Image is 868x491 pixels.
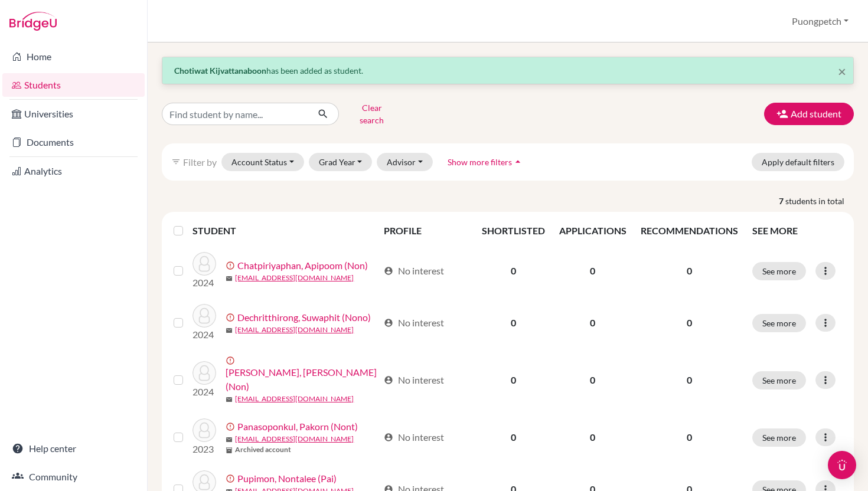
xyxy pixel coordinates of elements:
[838,63,846,80] span: ×
[384,316,444,330] div: No interest
[226,327,233,334] span: mail
[226,447,233,454] span: inventory_2
[192,276,216,290] p: 2024
[779,195,785,207] strong: 7
[475,297,552,349] td: 0
[552,349,634,411] td: 0
[787,10,854,32] button: Puongpetch
[512,156,524,168] i: arrow_drop_up
[226,436,233,443] span: mail
[2,73,145,97] a: Students
[552,245,634,297] td: 0
[221,153,304,171] button: Account Status
[226,422,237,431] span: error_outline
[641,264,738,278] p: 0
[237,472,337,486] a: Pupimon, Nontalee (Pai)
[309,153,373,171] button: Grad Year
[475,411,552,463] td: 0
[384,373,444,387] div: No interest
[192,252,216,276] img: Chatpiriyaphan, Apipoom (Non)
[192,328,216,342] p: 2024
[235,394,354,404] a: [EMAIL_ADDRESS][DOMAIN_NAME]
[384,264,444,278] div: No interest
[237,310,371,325] a: Dechritthirong, Suwaphit (Nono)
[552,411,634,463] td: 0
[174,64,841,77] p: has been added as student.
[475,245,552,297] td: 0
[641,373,738,387] p: 0
[838,64,846,78] button: Close
[226,261,237,270] span: error_outline
[2,102,145,126] a: Universities
[9,12,57,31] img: Bridge-U
[2,130,145,154] a: Documents
[2,159,145,183] a: Analytics
[192,304,216,328] img: Dechritthirong, Suwaphit (Nono)
[192,361,216,385] img: Dumdat, Wongsawat (Non)
[377,153,433,171] button: Advisor
[764,103,854,125] button: Add student
[226,396,233,403] span: mail
[171,157,181,166] i: filter_list
[174,66,266,76] strong: Chotiwat Kijvattanaboon
[828,451,856,479] div: Open Intercom Messenger
[752,371,806,389] button: See more
[384,375,393,385] span: account_circle
[192,442,216,456] p: 2023
[384,430,444,444] div: No interest
[192,217,376,245] th: STUDENT
[192,385,216,399] p: 2024
[438,153,534,171] button: Show more filtersarrow_drop_up
[2,45,145,68] a: Home
[226,474,237,483] span: error_outline
[377,217,475,245] th: PROFILE
[2,437,145,460] a: Help center
[785,195,854,207] span: students in total
[237,258,368,273] a: Chatpiriyaphan, Apipoom (Non)
[384,266,393,276] span: account_circle
[339,99,404,129] button: Clear search
[226,365,378,394] a: [PERSON_NAME], [PERSON_NAME] (Non)
[237,420,358,434] a: Panasoponkul, Pakorn (Nont)
[2,465,145,489] a: Community
[183,156,217,168] span: Filter by
[226,275,233,282] span: mail
[552,297,634,349] td: 0
[235,444,291,455] b: Archived account
[226,313,237,322] span: error_outline
[752,262,806,280] button: See more
[192,418,216,442] img: Panasoponkul, Pakorn (Nont)
[235,434,354,444] a: [EMAIL_ADDRESS][DOMAIN_NAME]
[634,217,745,245] th: RECOMMENDATIONS
[235,273,354,283] a: [EMAIL_ADDRESS][DOMAIN_NAME]
[475,349,552,411] td: 0
[384,433,393,442] span: account_circle
[641,430,738,444] p: 0
[552,217,634,245] th: APPLICATIONS
[745,217,849,245] th: SEE MORE
[235,325,354,335] a: [EMAIL_ADDRESS][DOMAIN_NAME]
[448,157,512,167] span: Show more filters
[752,153,844,171] button: Apply default filters
[641,316,738,330] p: 0
[162,103,308,125] input: Find student by name...
[475,217,552,245] th: SHORTLISTED
[384,318,393,328] span: account_circle
[752,428,806,447] button: See more
[752,314,806,332] button: See more
[226,356,237,365] span: error_outline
